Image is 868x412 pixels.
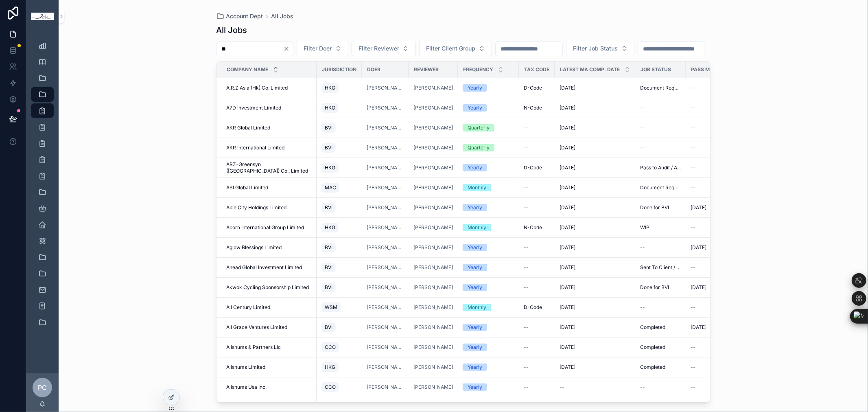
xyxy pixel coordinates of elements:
span: -- [524,145,529,151]
a: [PERSON_NAME] [413,264,453,271]
a: [PERSON_NAME] [413,145,453,151]
span: [DATE] [560,204,575,211]
span: [PERSON_NAME] [367,264,404,271]
a: [DATE] [560,304,630,311]
span: -- [524,284,529,291]
span: BVI [325,204,332,211]
span: WSM [325,304,337,311]
a: Pass to Audit / Awaiting Audit Report [640,164,681,171]
a: [PERSON_NAME] [413,284,453,291]
a: [PERSON_NAME] [413,344,453,351]
a: AKR International Limited [226,145,312,151]
span: -- [691,304,695,311]
span: BVI [325,284,332,291]
a: [DATE] [560,344,630,351]
a: N-Code [524,224,550,231]
span: -- [691,85,695,91]
a: [DATE] [691,204,770,211]
button: Select Button [297,41,348,56]
a: [DATE] [560,85,630,91]
span: [PERSON_NAME] [367,284,404,291]
span: -- [640,105,645,111]
span: [DATE] [691,204,706,211]
span: [DATE] [560,244,575,251]
a: BVI [321,281,357,294]
a: [DATE] [560,164,630,171]
span: [DATE] [560,105,575,111]
div: Yearly [468,284,482,291]
a: D-Code [524,304,550,311]
a: N-Code [524,105,550,111]
span: Allshums & Partners Llc [226,344,281,351]
a: -- [691,85,770,91]
span: CCO [325,344,336,351]
a: HKG [321,161,357,174]
span: HKG [325,224,335,231]
a: [PERSON_NAME] [367,125,404,131]
a: ARZ-Greensyn ([GEOGRAPHIC_DATA]) Co., Limited [226,161,312,174]
a: [DATE] [691,244,770,251]
a: [PERSON_NAME] [367,105,404,111]
a: [PERSON_NAME] [413,324,453,331]
a: AKR Global Limited [226,125,312,131]
a: [PERSON_NAME] [367,224,404,231]
a: [DATE] [560,145,630,151]
a: Yearly [463,264,514,271]
div: Yearly [468,104,482,112]
a: Monthly [463,184,514,191]
a: Sent To Client / Trustee / Tax Preparer [640,264,681,271]
span: WIP [640,224,649,231]
a: -- [524,284,550,291]
a: [DATE] [560,284,630,291]
span: MAC [325,184,336,191]
a: -- [691,344,770,351]
a: [PERSON_NAME] [367,204,404,211]
span: Ahead Global Investment Limited [226,264,302,271]
span: Filter Doer [304,44,332,53]
a: HKG [321,101,357,114]
a: -- [640,125,681,131]
a: [PERSON_NAME] [367,344,404,351]
a: [PERSON_NAME] [367,85,404,91]
span: -- [691,125,695,131]
a: Yearly [463,284,514,291]
div: Yearly [468,344,482,351]
span: All Century Limited [226,304,270,311]
span: Akwok Cycling Sponsorship Limited [226,284,309,291]
span: BVI [325,264,332,271]
a: -- [524,204,550,211]
a: D-Code [524,85,550,91]
a: HKG [321,361,357,374]
a: -- [691,105,770,111]
a: [PERSON_NAME] [413,204,453,211]
span: [PERSON_NAME] [413,125,453,131]
span: BVI [325,324,332,331]
a: [PERSON_NAME] [413,164,453,171]
img: App logo [31,13,54,20]
a: A7D Investment Limited [226,105,312,111]
a: -- [691,224,770,231]
span: All Jobs [271,12,293,20]
a: -- [691,145,770,151]
a: [DATE] [560,184,630,191]
span: -- [524,244,529,251]
a: WIP [640,224,681,231]
span: A7D Investment Limited [226,105,281,111]
a: [PERSON_NAME] [367,184,404,191]
span: [DATE] [560,184,575,191]
a: BVI [321,201,357,214]
span: D-Code [524,304,542,311]
a: [PERSON_NAME] [413,304,453,311]
div: Yearly [468,324,482,331]
a: [PERSON_NAME] [367,244,404,251]
a: D-Code [524,164,550,171]
a: Able City Holdings Limited [226,204,312,211]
